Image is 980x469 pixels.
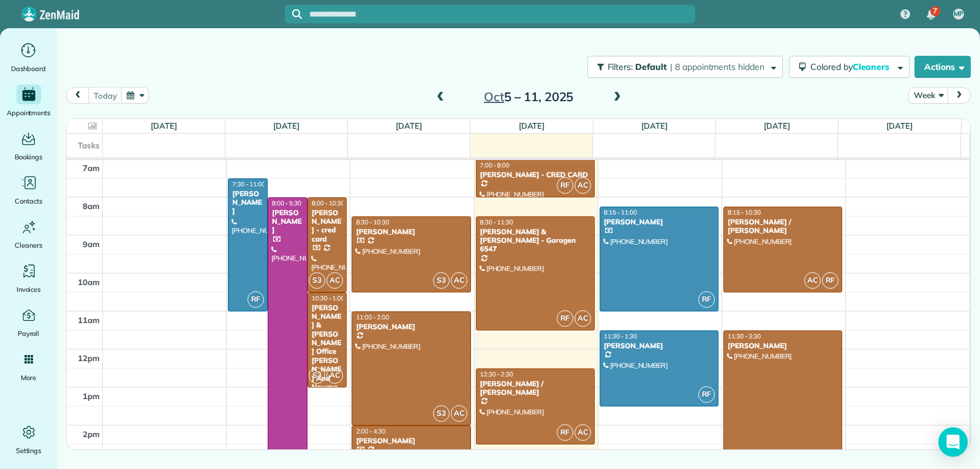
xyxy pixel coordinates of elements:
[5,85,52,119] a: Appointments
[918,1,944,28] div: 7 unread notifications
[608,61,633,72] span: Filters:
[698,386,715,403] span: RF
[15,195,42,207] span: Contacts
[727,341,839,350] div: [PERSON_NAME]
[804,272,821,289] span: AC
[587,56,783,78] button: Filters: Default | 8 appointments hidden
[948,87,971,104] button: next
[480,161,510,169] span: 7:00 - 8:00
[886,121,913,131] a: [DATE]
[789,56,910,78] button: Colored byCleaners
[822,272,839,289] span: RF
[5,305,52,340] a: Payroll
[273,121,300,131] a: [DATE]
[433,272,450,289] span: S3
[232,189,264,216] div: [PERSON_NAME]
[83,163,100,173] span: 7am
[355,227,467,236] div: [PERSON_NAME]
[5,40,52,75] a: Dashboard
[603,341,715,350] div: [PERSON_NAME]
[480,218,513,226] span: 8:30 - 11:30
[309,367,325,384] span: S3
[11,63,46,75] span: Dashboard
[451,405,467,422] span: AC
[312,294,345,302] span: 10:30 - 1:00
[78,277,100,287] span: 10am
[5,217,52,251] a: Cleaners
[66,87,89,104] button: prev
[311,208,344,244] div: [PERSON_NAME] - cred card
[7,107,51,119] span: Appointments
[355,322,467,331] div: [PERSON_NAME]
[519,121,545,131] a: [DATE]
[727,218,839,235] div: [PERSON_NAME] / [PERSON_NAME]
[641,121,668,131] a: [DATE]
[326,272,343,289] span: AC
[575,310,591,327] span: AC
[16,444,42,457] span: Settings
[938,427,968,457] div: Open Intercom Messenger
[557,310,573,327] span: RF
[604,332,637,340] span: 11:30 - 1:30
[285,9,302,19] button: Focus search
[311,303,344,400] div: [PERSON_NAME] & [PERSON_NAME] Office [PERSON_NAME] And Newmam
[728,332,761,340] span: 11:30 - 3:30
[557,177,573,194] span: RF
[480,370,513,378] span: 12:30 - 2:30
[83,201,100,211] span: 8am
[78,315,100,325] span: 11am
[356,427,385,435] span: 2:00 - 4:30
[232,180,265,188] span: 7:30 - 11:00
[451,272,467,289] span: AC
[78,353,100,363] span: 12pm
[452,90,605,104] h2: 5 – 11, 2025
[18,327,40,340] span: Payroll
[355,437,467,445] div: [PERSON_NAME]
[78,140,100,150] span: Tasks
[15,151,43,163] span: Bookings
[908,87,948,104] button: Week
[480,170,591,179] div: [PERSON_NAME] - CRED CARD
[933,6,937,16] span: 7
[575,424,591,441] span: AC
[557,424,573,441] span: RF
[292,9,302,19] svg: Focus search
[83,429,100,439] span: 2pm
[83,239,100,249] span: 9am
[356,313,389,321] span: 11:00 - 2:00
[698,291,715,308] span: RF
[5,129,52,163] a: Bookings
[581,56,783,78] a: Filters: Default | 8 appointments hidden
[88,87,122,104] button: today
[635,61,668,72] span: Default
[5,173,52,207] a: Contacts
[810,61,894,72] span: Colored by
[480,227,591,254] div: [PERSON_NAME] & [PERSON_NAME] - Garagen 6547
[853,61,892,72] span: Cleaners
[326,367,343,384] span: AC
[21,372,36,384] span: More
[914,56,971,78] button: Actions
[603,218,715,226] div: [PERSON_NAME]
[309,272,325,289] span: S3
[604,208,637,216] span: 8:15 - 11:00
[670,61,764,72] span: | 8 appointments hidden
[17,283,41,296] span: Invoices
[247,291,264,308] span: RF
[484,89,504,104] span: Oct
[954,9,963,19] span: MP
[272,199,301,207] span: 8:00 - 5:30
[728,208,761,216] span: 8:15 - 10:30
[575,177,591,194] span: AC
[15,239,42,251] span: Cleaners
[5,261,52,296] a: Invoices
[312,199,345,207] span: 8:00 - 10:30
[83,391,100,401] span: 1pm
[764,121,790,131] a: [DATE]
[5,422,52,457] a: Settings
[271,208,304,235] div: [PERSON_NAME]
[356,218,389,226] span: 8:30 - 10:30
[433,405,450,422] span: S3
[396,121,422,131] a: [DATE]
[151,121,177,131] a: [DATE]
